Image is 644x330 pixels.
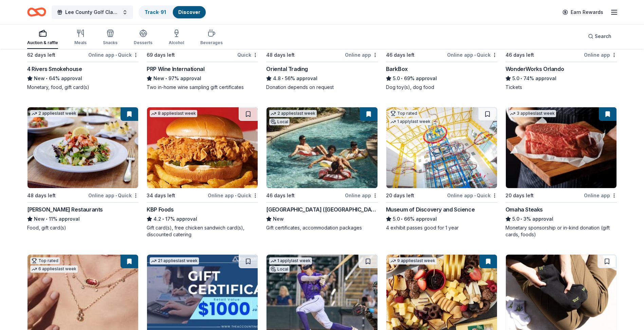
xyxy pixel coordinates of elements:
[266,107,377,188] img: Image for Four Seasons Resort (Orlando)
[266,107,378,231] a: Image for Four Seasons Resort (Orlando)2 applieslast weekLocal46 days leftOnline app[GEOGRAPHIC_D...
[273,74,281,82] span: 4.8
[266,65,308,73] div: Oriental Trading
[393,215,400,223] span: 5.0
[505,191,534,200] div: 20 days left
[345,191,378,200] div: Online app
[166,76,167,81] span: •
[386,191,414,200] div: 20 days left
[505,107,617,238] a: Image for Omaha Steaks 3 applieslast week20 days leftOnline appOmaha Steaks5.0•3% approvalMonetar...
[178,9,200,15] a: Discover
[30,265,78,273] div: 6 applies last week
[147,107,258,188] img: Image for KBP Foods
[74,26,87,49] button: Meals
[505,84,617,91] div: Tickets
[27,191,56,200] div: 48 days left
[134,26,152,49] button: Desserts
[269,118,290,125] div: Local
[200,26,223,49] button: Beverages
[505,215,617,223] div: 3% approval
[46,76,48,81] span: •
[115,193,117,198] span: •
[558,6,607,18] a: Earn Rewards
[103,40,117,45] div: Snacks
[169,40,184,45] div: Alcohol
[147,215,258,223] div: 17% approval
[386,51,415,59] div: 46 days left
[27,84,139,91] div: Monetary, food, gift card(s)
[520,216,522,222] span: •
[147,205,173,214] div: KBP Foods
[200,40,223,45] div: Beverages
[506,107,617,188] img: Image for Omaha Steaks
[134,40,152,45] div: Desserts
[27,215,139,223] div: 11% approval
[147,84,258,91] div: Two in-home wine sampling gift certificates
[386,215,497,223] div: 66% approval
[583,30,617,43] button: Search
[282,76,284,81] span: •
[103,26,117,49] button: Snacks
[393,74,400,82] span: 5.0
[269,266,290,273] div: Local
[386,84,497,91] div: Dog toy(s), dog food
[30,110,78,117] div: 2 applies last week
[505,51,534,59] div: 46 days left
[139,5,206,19] button: Track· 91Discover
[147,51,175,59] div: 69 days left
[147,191,175,200] div: 34 days left
[169,26,184,49] button: Alcohol
[269,257,312,264] div: 1 apply last week
[266,84,378,91] div: Donation depends on request
[153,74,164,82] span: New
[208,191,258,200] div: Online app Quick
[237,51,258,59] div: Quick
[27,74,139,82] div: 64% approval
[505,65,564,73] div: WonderWorks Orlando
[474,193,476,198] span: •
[27,107,139,231] a: Image for Cameron Mitchell Restaurants2 applieslast week48 days leftOnline app•Quick[PERSON_NAME]...
[27,65,82,73] div: 4 Rivers Smokehouse
[153,215,161,223] span: 4.2
[266,191,295,200] div: 46 days left
[386,224,497,231] div: 4 exhibit passes good for 1 year
[386,107,497,231] a: Image for Museum of Discovery and ScienceTop rated1 applylast week20 days leftOnline app•QuickMus...
[512,74,519,82] span: 5.0
[74,40,87,45] div: Meals
[509,110,556,117] div: 3 applies last week
[266,205,378,214] div: [GEOGRAPHIC_DATA] ([GEOGRAPHIC_DATA])
[595,32,611,40] span: Search
[88,191,139,200] div: Online app Quick
[88,51,139,59] div: Online app Quick
[147,74,258,82] div: 97% approval
[27,205,103,214] div: [PERSON_NAME] Restaurants
[145,9,166,15] a: Track· 91
[147,224,258,238] div: Gift card(s), free chicken sandwich card(s), discounted catering
[389,118,432,125] div: 1 apply last week
[386,65,408,73] div: BarkBox
[150,110,197,117] div: 8 applies last week
[273,215,284,223] span: New
[147,65,204,73] div: PRP Wine International
[505,74,617,82] div: 74% approval
[34,74,45,82] span: New
[401,216,403,222] span: •
[386,74,497,82] div: 69% approval
[266,224,378,231] div: Gift certificates, accommodation packages
[163,216,164,222] span: •
[34,215,45,223] span: New
[266,51,295,59] div: 48 days left
[27,224,139,231] div: Food, gift card(s)
[584,191,617,200] div: Online app
[512,215,519,223] span: 5.0
[505,205,543,214] div: Omaha Steaks
[150,257,199,264] div: 21 applies last week
[27,26,58,49] button: Auction & raffle
[386,107,497,188] img: Image for Museum of Discovery and Science
[115,52,117,58] span: •
[27,40,58,45] div: Auction & raffle
[27,107,138,188] img: Image for Cameron Mitchell Restaurants
[345,51,378,59] div: Online app
[52,5,133,19] button: Lee County Golf Classic
[27,4,46,20] a: Home
[401,76,403,81] span: •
